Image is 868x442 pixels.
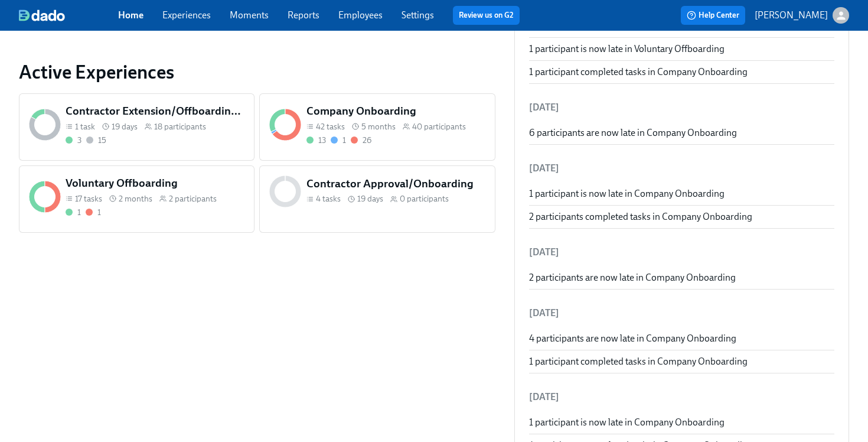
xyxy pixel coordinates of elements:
span: 2 months [119,193,152,204]
a: Experiences [162,9,211,21]
div: 1 [77,207,81,218]
a: Contractor Extension/Offboarding Process1 task 19 days18 participants315 [19,93,254,161]
img: dado [19,9,65,21]
div: 4 participants are now late in Company Onboarding [529,332,834,345]
li: [DATE] [529,93,834,122]
span: 42 tasks [316,121,345,132]
a: Home [118,9,143,21]
div: Completed all due tasks [66,207,81,218]
h5: Contractor Approval/Onboarding [306,176,485,191]
span: 2 participants [169,193,217,204]
h5: Voluntary Offboarding [66,175,244,191]
button: [PERSON_NAME] [755,7,849,24]
span: 5 months [361,121,396,132]
div: On time with open tasks [331,135,346,146]
span: 1 task [75,121,95,132]
span: Help Center [687,9,739,21]
a: Contractor Approval/Onboarding4 tasks 19 days0 participants [259,165,495,233]
a: dado [19,9,118,21]
span: 18 participants [154,121,206,132]
div: 1 participant is now late in Company Onboarding [529,187,834,200]
div: 2 participants are now late in Company Onboarding [529,271,834,284]
a: Active Experiences [19,60,495,84]
div: 1 [97,207,101,218]
span: 17 tasks [75,193,102,204]
div: With overdue tasks [86,207,101,218]
div: 15 [98,135,106,146]
div: With overdue tasks [351,135,371,146]
span: 19 days [112,121,138,132]
div: 3 [77,135,81,146]
p: [PERSON_NAME] [755,9,828,22]
span: 19 days [357,193,383,204]
a: Employees [338,9,383,21]
a: Review us on G2 [459,9,514,21]
li: [DATE] [529,154,834,183]
div: Completed all due tasks [66,135,81,146]
span: 0 participants [400,193,449,204]
button: Review us on G2 [453,6,520,25]
div: 1 [342,135,346,146]
div: Not started [86,135,106,146]
div: Completed all due tasks [306,135,326,146]
li: [DATE] [529,238,834,266]
div: 6 participants are now late in Company Onboarding [529,126,834,139]
span: 4 tasks [316,193,341,204]
a: Reports [288,9,319,21]
a: Voluntary Offboarding17 tasks 2 months2 participants11 [19,165,254,233]
span: 40 participants [412,121,466,132]
div: 1 participant is now late in Company Onboarding [529,416,834,429]
a: Settings [402,9,434,21]
div: 26 [363,135,371,146]
h5: Company Onboarding [306,103,485,119]
li: [DATE] [529,299,834,327]
div: 1 participant is now late in Voluntary Offboarding [529,43,834,56]
li: [DATE] [529,383,834,411]
div: 1 participant completed tasks in Company Onboarding [529,66,834,79]
h5: Contractor Extension/Offboarding Process [66,103,244,119]
button: Help Center [681,6,745,25]
div: 2 participants completed tasks in Company Onboarding [529,210,834,223]
div: 1 participant completed tasks in Company Onboarding [529,355,834,368]
a: Moments [230,9,269,21]
a: Company Onboarding42 tasks 5 months40 participants13126 [259,93,495,161]
div: 13 [318,135,326,146]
